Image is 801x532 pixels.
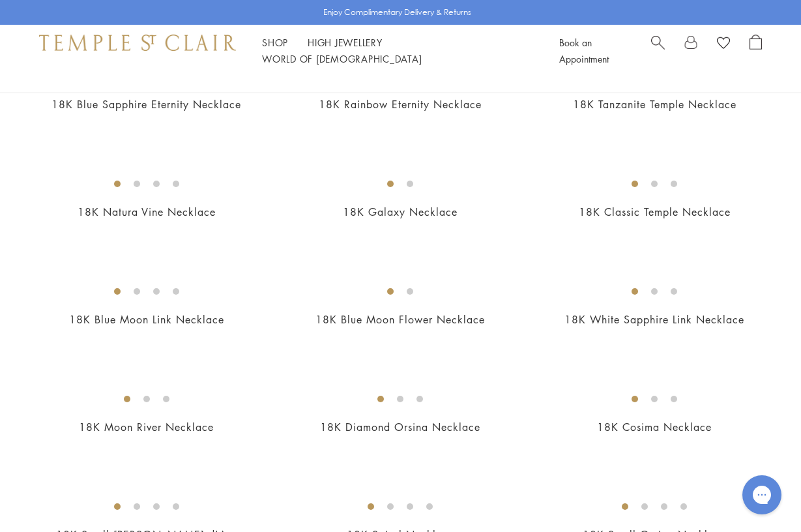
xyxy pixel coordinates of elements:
[717,35,730,54] a: View Wishlist
[564,312,744,327] a: 18K White Sapphire Link Necklace
[579,205,731,219] a: 18K Classic Temple Necklace
[39,35,236,50] img: Temple St. Clair
[559,36,609,65] a: Book an Appointment
[315,312,485,327] a: 18K Blue Moon Flower Necklace
[78,205,216,219] a: 18K Natura Vine Necklace
[320,420,480,434] a: 18K Diamond Orsina Necklace
[79,420,214,434] a: 18K Moon River Necklace
[323,6,471,19] p: Enjoy Complimentary Delivery & Returns
[343,205,458,219] a: 18K Galaxy Necklace
[319,97,482,111] a: 18K Rainbow Eternity Necklace
[736,471,788,519] iframe: Gorgias live chat messenger
[262,36,288,49] a: ShopShop
[51,97,241,111] a: 18K Blue Sapphire Eternity Necklace
[69,312,224,327] a: 18K Blue Moon Link Necklace
[597,420,712,434] a: 18K Cosima Necklace
[262,35,530,67] nav: Main navigation
[308,36,383,49] a: High JewelleryHigh Jewellery
[651,35,665,67] a: Search
[573,97,736,111] a: 18K Tanzanite Temple Necklace
[262,52,422,65] a: World of [DEMOGRAPHIC_DATA]World of [DEMOGRAPHIC_DATA]
[750,35,762,67] a: Open Shopping Bag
